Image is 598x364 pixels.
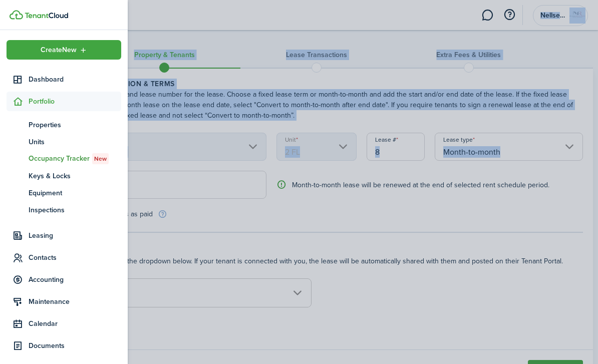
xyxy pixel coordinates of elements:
[29,188,121,198] span: Equipment
[7,150,121,167] a: Occupancy TrackerNew
[29,205,121,215] span: Inspections
[7,116,121,133] a: Properties
[10,10,23,20] img: TenantCloud
[29,171,121,181] span: Keys & Locks
[7,133,121,150] a: Units
[29,230,121,241] span: Leasing
[7,167,121,184] a: Keys & Locks
[7,201,121,218] a: Inspections
[94,154,107,163] span: New
[29,96,121,107] span: Portfolio
[7,184,121,201] a: Equipment
[25,13,68,19] img: TenantCloud
[29,74,121,85] span: Dashboard
[29,340,121,351] span: Documents
[7,70,121,89] a: Dashboard
[29,296,121,307] span: Maintenance
[29,137,121,147] span: Units
[29,252,121,263] span: Contacts
[29,274,121,285] span: Accounting
[29,120,121,130] span: Properties
[7,40,121,60] button: Open menu
[29,153,121,164] span: Occupancy Tracker
[29,318,121,329] span: Calendar
[41,47,77,54] span: Create New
